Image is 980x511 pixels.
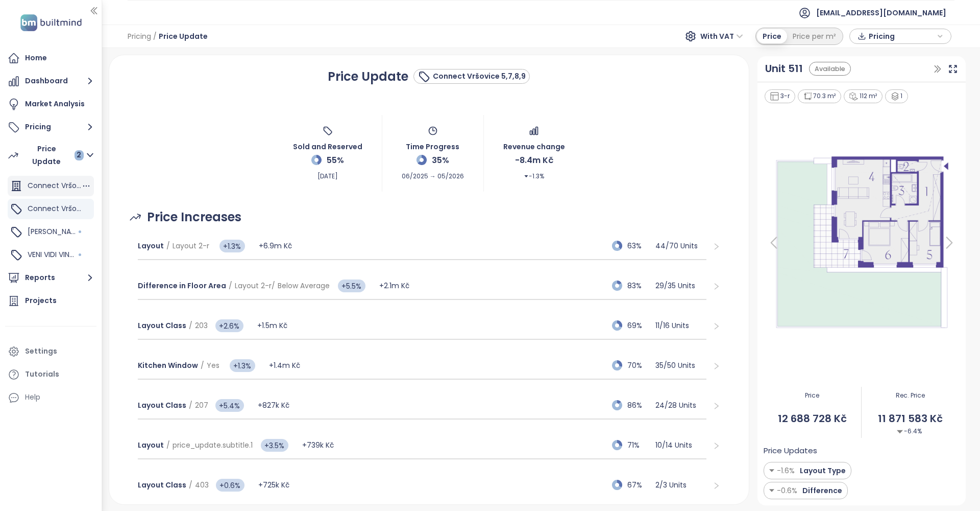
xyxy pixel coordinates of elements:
span: Below Average [278,281,330,291]
div: 3-r [765,89,795,103]
span: / [189,400,192,410]
span: / [166,440,170,450]
div: 70.3 m² [798,89,842,103]
span: +0.6% [216,479,244,492]
span: Connect Vršovice 1,2,3,4,6 [28,180,119,191]
div: 112 m² [844,89,883,103]
span: -8.4m Kč [515,154,553,167]
span: 35% [432,154,449,167]
button: Pricing [5,117,96,137]
span: +1.5m Kč [257,320,287,331]
span: Difference [800,485,842,496]
p: 11 / 16 Units [655,320,706,331]
div: Tutorials [25,368,59,381]
span: +739k Kč [302,440,334,450]
div: Connect Vršovice 5,7,8,9 [8,199,94,219]
div: Connect Vršovice 1,2,3,4,6 [8,176,94,196]
a: Home [5,48,96,68]
div: Market Analysis [25,98,85,110]
span: [PERSON_NAME] [28,226,84,237]
span: 11 871 583 Kč [862,411,959,427]
span: +6.9m Kč [259,241,292,251]
div: Settings [25,345,57,358]
span: VENI VIDI VINOŘ [28,249,80,260]
span: right [713,362,720,370]
span: +725k Kč [258,480,289,490]
button: Reports [5,268,96,288]
div: Unit 511 [765,61,803,77]
span: Layout 2-r [173,241,209,251]
span: -0.6% [777,485,797,496]
span: Price Updates [764,445,817,457]
span: / [166,241,170,251]
span: / [272,281,275,291]
span: 403 [195,480,209,490]
span: +827k Kč [258,400,289,410]
span: Price [764,391,861,401]
div: Available [809,62,851,76]
div: VENI VIDI VINOŘ [8,245,94,265]
span: 67% [627,479,650,491]
span: 06/2025 → 05/2026 [402,167,464,181]
div: Price [757,29,787,43]
span: Layout [138,440,164,450]
span: Price Update [159,27,208,45]
span: [EMAIL_ADDRESS][DOMAIN_NAME] [816,1,946,25]
a: Projects [5,291,96,311]
span: caret-down [524,174,529,179]
span: Layout [138,241,164,251]
span: / [201,360,204,370]
span: / [189,480,192,490]
span: 203 [195,320,208,331]
span: +1.3% [230,359,255,372]
span: right [713,243,720,250]
p: 44 / 70 Units [655,240,706,251]
div: Price per m² [787,29,842,43]
div: Price Update [24,143,84,168]
span: Revenue change [503,136,565,152]
span: Pricing [128,27,151,45]
button: Dashboard [5,71,96,91]
span: -1.3% [524,167,544,181]
span: [DATE] [317,167,338,181]
span: / [189,320,192,331]
span: Rec. Price [862,391,959,401]
span: Price Increases [147,207,241,227]
span: 55% [327,154,344,167]
div: [PERSON_NAME] [8,222,94,242]
span: 71% [627,439,650,451]
span: 83% [627,280,650,291]
button: Price Update 2 [5,140,96,171]
p: 29 / 35 Units [655,280,706,291]
img: Decrease [769,485,774,496]
div: Home [25,52,47,64]
span: / [153,27,157,45]
span: Difference in Floor Area [138,281,226,291]
span: 69% [627,320,650,331]
span: +5.4% [215,399,244,412]
div: button [855,29,946,44]
img: Decrease [897,429,903,435]
div: Connect Vršovice 5,7,8,9 [433,71,526,82]
p: 10 / 14 Units [655,439,706,451]
p: 24 / 28 Units [655,400,706,411]
span: Sold and Reserved [293,136,362,152]
div: Projects [25,294,57,307]
div: Help [25,391,40,404]
span: -6.4% [897,427,922,436]
div: 1 [885,89,909,103]
span: 63% [627,240,650,251]
span: Layout Class [138,320,186,331]
div: Help [5,387,96,408]
span: 86% [627,400,650,411]
span: Pricing [869,29,935,44]
span: Layout Class [138,400,186,410]
span: 70% [627,360,650,371]
span: Time Progress [406,136,459,152]
span: right [713,322,720,330]
a: Tutorials [5,364,96,385]
a: Market Analysis [5,94,96,114]
span: Yes [207,360,219,370]
span: price_update.subtitle.1 [173,440,253,450]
